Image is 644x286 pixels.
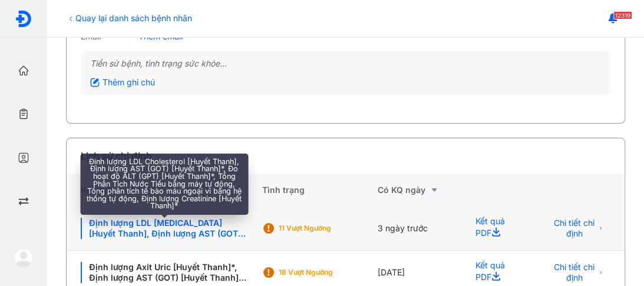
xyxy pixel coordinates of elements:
[546,263,610,282] button: Chi tiết chỉ định
[377,207,461,251] div: 3 ngày trước
[90,77,155,88] div: Thêm ghi chú
[553,218,596,239] span: Chi tiết chỉ định
[14,248,33,267] img: logo
[278,268,372,277] div: 18 Vượt ngưỡng
[553,262,596,283] span: Chi tiết chỉ định
[90,58,601,69] div: Tiền sử bệnh, tình trạng sức khỏe...
[15,10,32,28] img: logo
[81,218,247,239] div: Định lượng LDL [MEDICAL_DATA] [Huyết Thanh], Định lượng AST (GOT) [Huyết Thanh]*, Đo hoạt độ ALT ...
[613,11,632,19] span: 12319
[377,183,461,197] div: Có KQ ngày
[278,224,372,233] div: 11 Vượt ngưỡng
[461,207,531,251] div: Kết quả PDF
[81,149,152,163] div: Lịch sử chỉ định
[546,219,610,238] button: Chi tiết chỉ định
[67,174,262,207] div: Kết quả
[66,12,192,24] div: Quay lại danh sách bệnh nhân
[262,174,377,207] div: Tình trạng
[81,262,247,283] div: Định lượng Axit Uric [Huyết Thanh]*, Định lượng AST (GOT) [Huyết Thanh]*, Đo hoạt độ ALT (GPT) [H...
